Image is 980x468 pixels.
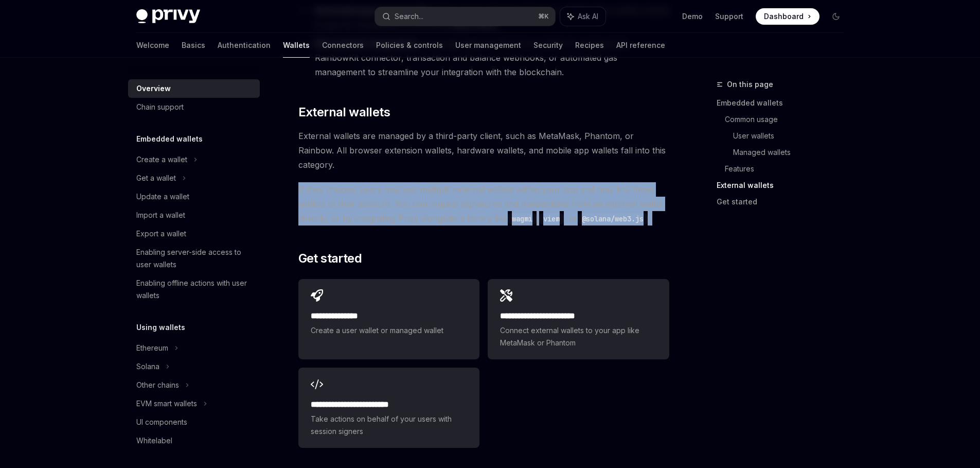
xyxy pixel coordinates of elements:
[136,133,203,145] h5: Embedded wallets
[136,397,197,410] div: EVM smart wallets
[298,250,362,267] span: Get started
[578,11,598,22] span: Ask AI
[756,8,819,25] a: Dashboard
[508,213,537,224] code: wagmi
[298,129,669,172] span: External wallets are managed by a third-party client, such as MetaMask, Phantom, or Rainbow. All ...
[136,360,159,373] div: Solana
[725,161,852,177] a: Features
[560,7,605,26] button: Ask AI
[136,190,189,203] div: Update a wallet
[375,7,555,26] button: Search...⌘K
[725,111,852,128] a: Common usage
[298,182,669,226] span: If they choose, users may use multiple external wallets within your app and may link these wallet...
[682,11,703,22] a: Demo
[128,98,260,116] a: Chain support
[533,33,563,58] a: Security
[575,33,604,58] a: Recipes
[311,324,467,337] span: Create a user wallet or managed wallet
[128,243,260,274] a: Enabling server-side access to user wallets
[717,194,852,210] a: Get started
[136,246,254,271] div: Enabling server-side access to user wallets
[136,209,185,221] div: Import a wallet
[717,177,852,194] a: External wallets
[578,213,648,224] code: @solana/web3.js
[128,187,260,206] a: Update a wallet
[128,79,260,98] a: Overview
[182,33,205,58] a: Basics
[128,274,260,305] a: Enabling offline actions with user wallets
[128,206,260,224] a: Import a wallet
[322,33,364,58] a: Connectors
[376,33,443,58] a: Policies & controls
[733,128,852,144] a: User wallets
[136,172,176,184] div: Get a wallet
[717,95,852,111] a: Embedded wallets
[136,416,187,428] div: UI components
[128,431,260,450] a: Whitelabel
[298,36,669,79] li: : Leverage features like Privy’s wallet UI components, RainbowKit connector, transaction and bala...
[136,277,254,302] div: Enabling offline actions with user wallets
[298,104,390,120] span: External wallets
[136,321,185,334] h5: Using wallets
[539,213,564,224] code: viem
[136,379,179,391] div: Other chains
[715,11,743,22] a: Support
[136,153,187,166] div: Create a wallet
[218,33,271,58] a: Authentication
[395,10,423,23] div: Search...
[128,413,260,431] a: UI components
[500,324,656,349] span: Connect external wallets to your app like MetaMask or Phantom
[616,33,665,58] a: API reference
[733,144,852,161] a: Managed wallets
[136,82,171,95] div: Overview
[136,435,172,447] div: Whitelabel
[455,33,521,58] a: User management
[764,11,804,22] span: Dashboard
[128,224,260,243] a: Export a wallet
[283,33,310,58] a: Wallets
[136,101,184,113] div: Chain support
[727,78,773,91] span: On this page
[136,342,168,354] div: Ethereum
[136,33,169,58] a: Welcome
[311,413,467,438] span: Take actions on behalf of your users with session signers
[136,9,200,24] img: dark logo
[828,8,844,25] button: Toggle dark mode
[538,12,549,21] span: ⌘ K
[136,228,186,240] div: Export a wallet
